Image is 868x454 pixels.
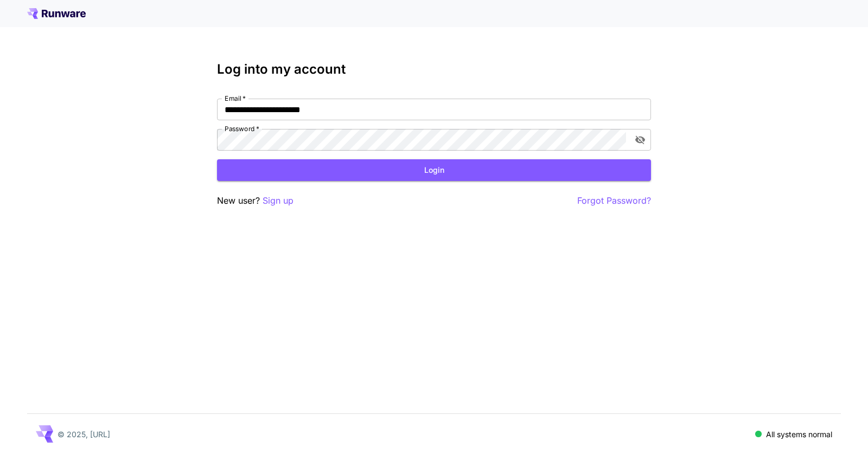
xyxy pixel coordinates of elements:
label: Email [225,94,246,103]
button: toggle password visibility [630,130,650,150]
button: Login [217,159,651,181]
p: © 2025, [URL] [58,429,110,440]
button: Sign up [263,194,293,207]
p: New user? [217,194,293,207]
button: Forgot Password? [577,194,651,207]
label: Password [225,124,259,133]
h3: Log into my account [217,62,651,77]
p: All systems normal [766,429,832,440]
